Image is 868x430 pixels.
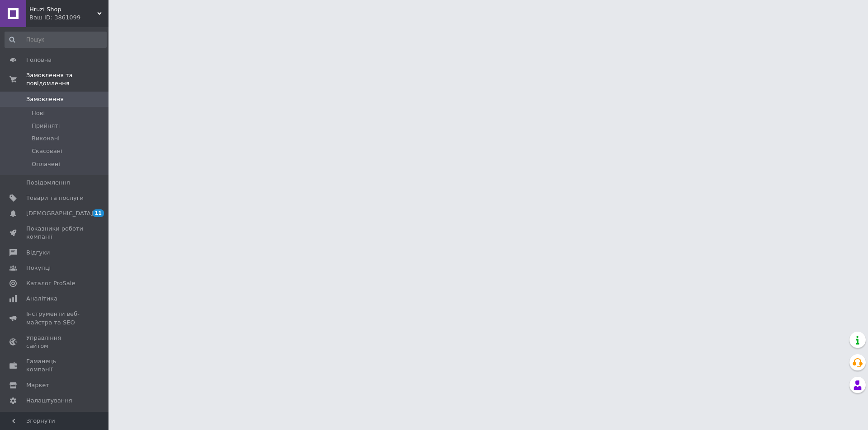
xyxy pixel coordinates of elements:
span: Відгуки [26,249,50,257]
span: Каталог ProSale [26,279,75,287]
span: Замовлення [26,95,64,103]
span: Покупці [26,264,51,272]
span: Виконані [32,134,60,143]
input: Пошук [5,32,107,48]
div: Ваш ID: 3861099 [29,14,108,22]
span: Оплачені [32,160,60,168]
span: Аналітика [26,295,57,303]
span: Показники роботи компанії [26,225,84,241]
span: Маркет [26,381,49,389]
span: Товари та послуги [26,194,84,202]
span: [DEMOGRAPHIC_DATA] [26,209,93,217]
span: Скасовані [32,147,62,155]
span: Повідомлення [26,179,70,187]
span: Головна [26,56,52,64]
span: 11 [93,209,104,217]
span: Гаманець компанії [26,357,84,374]
span: Налаштування [26,397,72,405]
span: Hruzi Shop [29,5,97,14]
span: Прийняті [32,122,60,130]
span: Інструменти веб-майстра та SEO [26,310,84,326]
span: Замовлення та повідомлення [26,71,108,88]
span: Управління сайтом [26,334,84,350]
span: Нові [32,109,45,117]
